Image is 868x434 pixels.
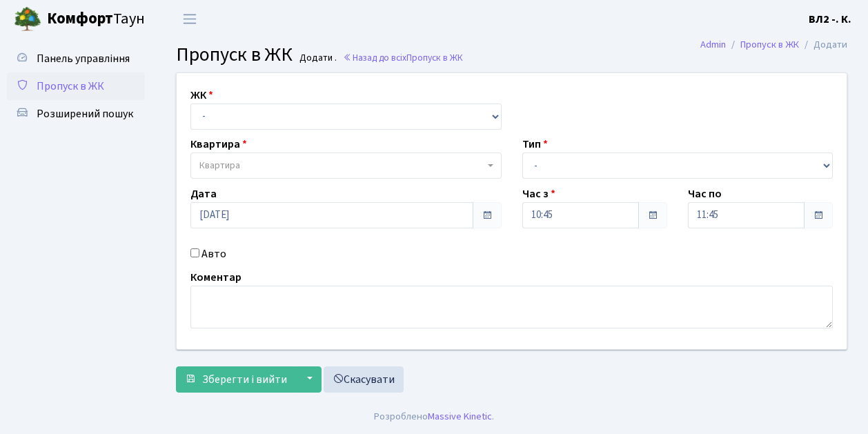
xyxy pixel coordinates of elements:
[680,30,868,59] nav: breadcrumb
[37,51,130,66] span: Панель управління
[700,37,726,52] a: Admin
[297,52,337,64] small: Додати .
[202,372,287,387] span: Зберегти і вийти
[176,41,293,68] span: Пропуск в ЖК
[374,409,494,424] div: Розроблено .
[176,366,296,393] button: Зберегти і вийти
[343,51,463,64] a: Назад до всіхПропуск в ЖК
[7,72,145,100] a: Пропуск в ЖК
[688,186,722,202] label: Час по
[199,159,240,172] span: Квартира
[201,246,226,262] label: Авто
[406,51,463,64] span: Пропуск в ЖК
[172,8,207,30] button: Переключити навігацію
[14,6,41,33] img: logo.png
[522,136,548,152] label: Тип
[47,8,113,30] b: Комфорт
[47,8,145,31] span: Таун
[740,37,799,52] a: Пропуск в ЖК
[7,100,145,128] a: Розширений пошук
[809,11,851,28] a: ВЛ2 -. К.
[428,409,492,424] a: Massive Kinetic
[37,79,104,94] span: Пропуск в ЖК
[37,106,133,121] span: Розширений пошук
[324,366,404,393] a: Скасувати
[190,136,247,152] label: Квартира
[799,37,847,52] li: Додати
[190,87,213,103] label: ЖК
[809,12,851,27] b: ВЛ2 -. К.
[522,186,555,202] label: Час з
[190,186,217,202] label: Дата
[190,269,241,286] label: Коментар
[7,45,145,72] a: Панель управління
